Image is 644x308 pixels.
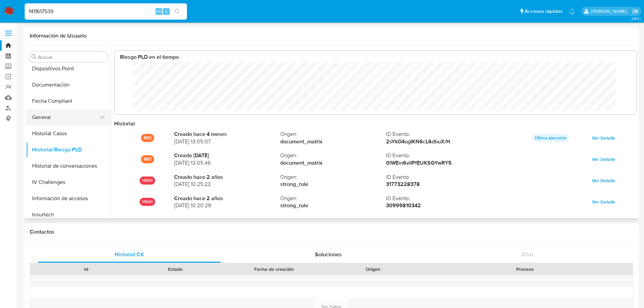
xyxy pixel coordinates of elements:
button: Ver Detalle [587,175,620,186]
button: Fecha Compliant [26,93,111,109]
div: Proceso [422,266,628,273]
span: [DATE] 13:05:07 [174,138,280,145]
p: paloma.falcondesoto@mercadolibre.cl [591,8,629,15]
strong: Creado hace 2 años [174,195,280,202]
button: General [26,109,105,125]
h1: Contactos [30,229,633,235]
button: IV Challenges [26,174,111,190]
input: Buscar usuario o caso... [25,7,187,16]
button: Información de accesos [26,190,111,207]
button: Ver Detalle [587,196,620,207]
h1: Información de Usuario [30,32,87,39]
span: Ver Detalle [592,133,615,143]
span: Origen : [280,195,386,202]
strong: document_matrix [280,159,386,167]
button: Historial Riesgo PLD [26,142,111,158]
span: Origen : [280,152,386,159]
span: Ver Detalle [592,176,615,185]
strong: document_matrix [280,138,386,145]
strong: 30999810342 [386,202,421,209]
button: Insurtech [26,207,111,223]
p: HIGH [140,176,155,185]
span: Chat [522,251,533,258]
button: Dispositivos Point [26,61,111,77]
strong: Creado hace 4 meses [174,131,280,138]
span: Accesos rápidos [525,8,563,15]
span: ID Evento : [386,173,492,181]
strong: strong_rule [280,181,386,188]
p: Ultima ejecución [532,134,569,142]
span: Ver Detalle [592,155,615,164]
strong: strong_rule [280,202,386,209]
p: MID [141,155,154,163]
div: Estado [136,266,215,273]
button: search-icon [170,7,184,16]
span: ID Evento : [386,131,492,138]
span: [DATE] 13:05:46 [174,159,280,167]
span: ID Evento : [386,195,492,202]
div: Fecha de creación [224,266,324,273]
p: HIGH [140,198,155,206]
span: Historial CX [115,251,144,258]
strong: Creado hace 2 años [174,173,280,181]
span: Alt [156,8,162,15]
strong: Creado [DATE] [174,152,280,159]
button: Historial de conversaciones [26,158,111,174]
button: Ver Detalle [587,154,620,165]
div: Origen [333,266,413,273]
span: Soluciones [315,251,342,258]
button: Documentación [26,77,111,93]
button: Buscar [31,54,37,60]
p: MID [141,134,154,142]
span: Ver Detalle [592,197,615,207]
button: Historial Casos [26,125,111,142]
span: [DATE] 10:20:29 [174,202,280,209]
a: Salir [632,8,639,15]
span: [DATE] 10:25:23 [174,181,280,188]
strong: Historial [114,120,135,127]
span: Origen : [280,173,386,181]
span: s [165,8,167,15]
span: ID Evento : [386,152,492,159]
span: Origen : [280,131,386,138]
strong: Riesgo PLD en el tiempo [120,53,179,61]
strong: 31773228378 [386,180,420,188]
a: Notificaciones [569,8,575,14]
input: Buscar [38,54,105,60]
button: Ver Detalle [587,133,620,143]
div: Id [47,266,126,273]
